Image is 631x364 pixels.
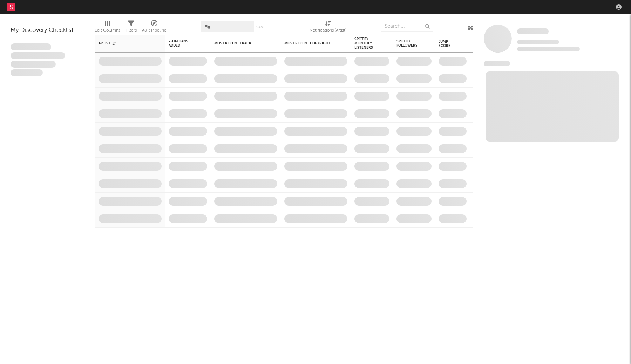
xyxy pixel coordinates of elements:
span: Tracking Since: [DATE] [517,40,559,44]
div: Spotify Monthly Listeners [354,37,379,50]
div: Edit Columns [95,18,120,38]
div: Filters [125,18,137,38]
span: 0 fans last week [517,47,580,51]
button: Save [256,25,265,29]
div: Artist [99,41,151,46]
div: A&R Pipeline [142,18,167,38]
div: Spotify Followers [396,39,421,48]
span: Some Artist [517,28,549,34]
div: Jump Score [439,40,456,48]
div: Edit Columns [95,26,120,35]
div: Most Recent Copyright [284,41,337,46]
div: Filters [125,26,137,35]
div: Most Recent Track [214,41,267,46]
span: Aliquam viverra [11,69,43,76]
input: Search... [381,21,433,32]
span: 7-Day Fans Added [169,39,197,48]
div: My Discovery Checklist [11,26,84,35]
span: Integer aliquet in purus et [11,52,65,59]
span: Praesent ac interdum [11,61,56,68]
a: Some Artist [517,28,549,35]
span: News Feed [484,61,510,66]
span: Lorem ipsum dolor [11,43,51,50]
div: Notifications (Artist) [310,26,346,35]
div: A&R Pipeline [142,26,167,35]
div: Notifications (Artist) [310,18,346,38]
